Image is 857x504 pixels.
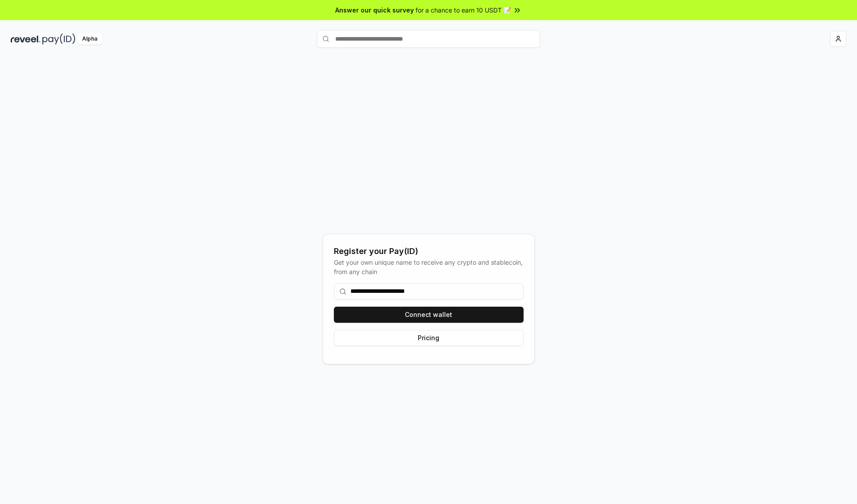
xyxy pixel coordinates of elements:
[334,258,524,276] div: Get your own unique name to receive any crypto and stablecoin, from any chain
[416,5,511,15] span: for a chance to earn 10 USDT 📝
[77,33,102,45] div: Alpha
[334,245,524,258] div: Register your Pay(ID)
[334,307,524,323] button: Connect wallet
[11,33,41,45] img: reveel_dark
[42,33,75,45] img: pay_id
[335,5,414,15] span: Answer our quick survey
[334,330,524,346] button: Pricing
